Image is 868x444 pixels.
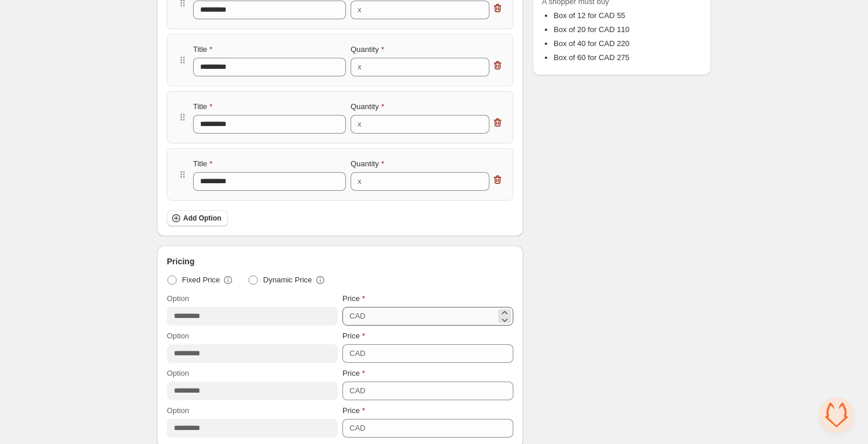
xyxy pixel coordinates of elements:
label: Title [193,158,212,170]
label: Price [342,293,365,305]
label: Quantity [351,44,384,55]
label: Price [342,330,365,342]
div: CAD [349,385,365,397]
span: Fixed Price [182,274,220,286]
div: x [358,118,362,130]
span: Dynamic Price [263,274,312,286]
li: Box of 40 for CAD 220 [554,38,702,50]
div: x [358,176,362,187]
div: CAD [349,348,365,359]
li: Box of 60 for CAD 275 [554,52,702,64]
label: Quantity [351,158,384,170]
div: x [358,61,362,73]
label: Title [193,44,212,55]
label: Price [342,405,365,417]
label: Quantity [351,101,384,113]
div: CAD [349,310,365,322]
label: Option [167,405,189,417]
label: Option [167,368,189,379]
div: x [358,4,362,16]
span: Pricing [167,256,194,267]
label: Option [167,293,189,305]
li: Box of 20 for CAD 110 [554,24,702,36]
div: Open chat [819,397,854,432]
div: CAD [349,422,365,434]
label: Title [193,101,212,113]
label: Option [167,330,189,342]
span: Add Option [183,214,221,223]
label: Price [342,368,365,379]
li: Box of 12 for CAD 55 [554,10,702,22]
button: Add Option [167,210,228,226]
